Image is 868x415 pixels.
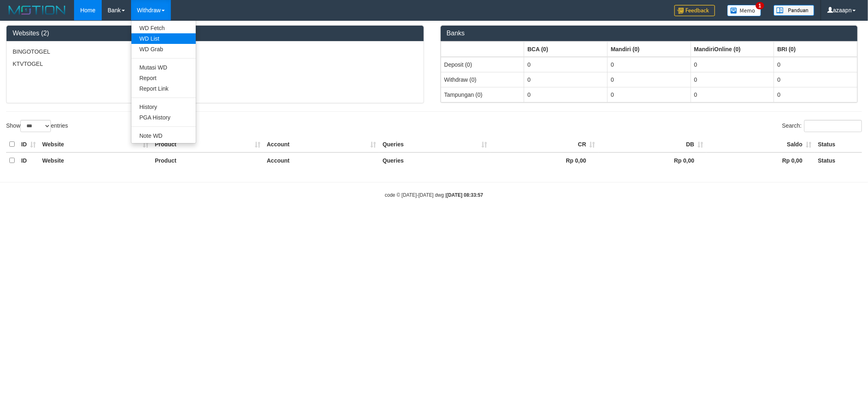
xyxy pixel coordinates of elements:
img: MOTION_logo.png [6,4,68,16]
img: Feedback.jpg [674,5,715,16]
label: Search: [782,120,862,132]
td: 0 [524,72,608,87]
td: 0 [691,72,774,87]
th: Status [815,152,862,168]
td: 0 [691,87,774,102]
th: Website [39,152,152,168]
td: Tampungan (0) [441,87,524,102]
th: Rp 0,00 [599,152,707,168]
td: Deposit (0) [441,57,524,72]
th: Group: activate to sort column ascending [607,41,691,57]
h3: Websites (2) [13,30,418,37]
a: WD Fetch [131,23,196,33]
img: Button%20Memo.svg [727,5,761,16]
p: KTVTOGEL [13,60,418,68]
th: Saldo [706,137,815,152]
label: Show entries [6,120,68,132]
small: code © [DATE]-[DATE] dwg | [385,192,483,198]
strong: [DATE] 08:33:57 [446,192,483,198]
th: CR [490,137,599,152]
th: Account [264,137,379,152]
td: 0 [774,72,857,87]
th: Group: activate to sort column ascending [691,41,774,57]
td: 0 [691,57,774,72]
td: 0 [607,57,691,72]
td: 0 [774,57,857,72]
th: Product [152,152,264,168]
a: History [131,102,196,112]
th: DB [599,137,707,152]
th: Status [815,137,862,152]
th: Product [152,137,264,152]
th: Queries [379,137,490,152]
td: 0 [524,57,608,72]
p: BINGOTOGEL [13,48,418,56]
th: ID [18,137,39,152]
td: 0 [607,87,691,102]
td: 0 [524,87,608,102]
th: Group: activate to sort column ascending [774,41,857,57]
th: Group: activate to sort column ascending [441,41,524,57]
th: Account [264,152,379,168]
th: Rp 0,00 [490,152,599,168]
th: Rp 0,00 [706,152,815,168]
a: WD List [131,33,196,44]
a: Mutasi WD [131,62,196,73]
th: Website [39,137,152,152]
a: PGA History [131,112,196,123]
h3: Banks [447,30,852,37]
a: Report [131,73,196,83]
img: panduan.png [774,5,814,16]
span: 1 [756,2,764,9]
th: Group: activate to sort column ascending [524,41,608,57]
a: Note WD [131,130,196,141]
th: Queries [379,152,490,168]
td: Withdraw (0) [441,72,524,87]
td: 0 [774,87,857,102]
a: Report Link [131,83,196,94]
select: Showentries [20,120,51,132]
a: WD Grab [131,44,196,54]
td: 0 [607,72,691,87]
input: Search: [804,120,862,132]
th: ID [18,152,39,168]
